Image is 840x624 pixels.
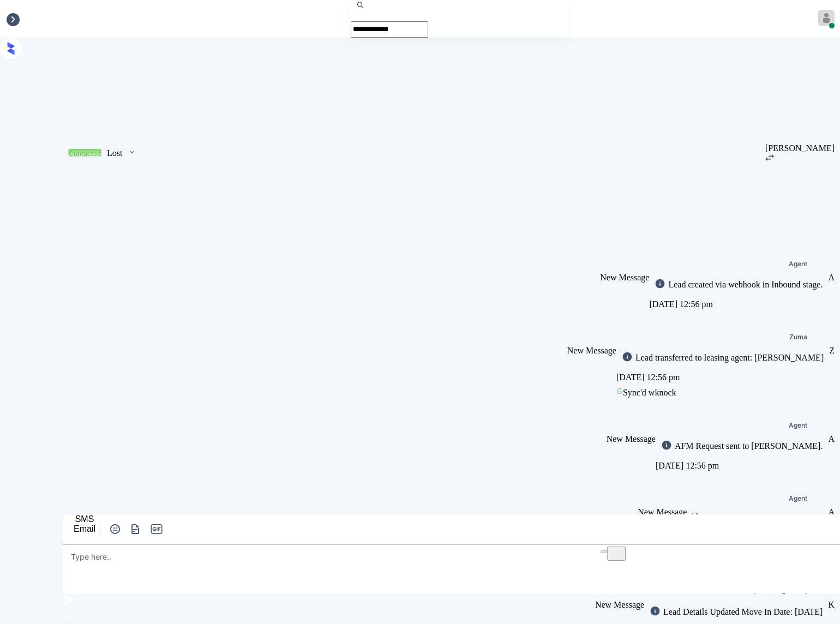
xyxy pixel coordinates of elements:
img: icon-zuma [63,609,76,622]
div: A [828,434,835,444]
div: [DATE] 12:56 pm [656,458,829,473]
img: icon-zuma [661,440,672,451]
div: [DATE] 12:56 pm [616,370,829,385]
div: Agent [789,495,807,502]
button: icon-zuma [128,523,143,536]
img: icon-zuma [129,523,142,536]
div: Zuma [789,334,807,340]
img: icon-zuma [765,154,774,161]
div: Lost [107,148,122,158]
span: New Message [607,434,656,443]
div: SMS [74,514,95,524]
div: Z [829,346,835,356]
div: Email [74,524,95,534]
div: Agent [789,422,807,429]
div: Inbox / [PERSON_NAME] [5,14,102,24]
img: icon-zuma [655,278,665,289]
div: Contacted [69,149,101,158]
div: A [828,507,835,517]
span: New Message [600,273,649,282]
img: icon-zuma [63,593,76,607]
div: A [828,273,835,283]
div: Lead transferred to leasing agent: [PERSON_NAME] [633,353,824,363]
div: Sync'd w knock [616,385,829,400]
img: icon-zuma [128,147,136,157]
div: AFM Request sent to [PERSON_NAME]. [672,441,823,451]
img: icon-zuma [622,351,633,362]
div: Lead created via webhook in Inbound stage. [665,280,823,290]
span: New Message [638,507,687,517]
div: [DATE] 12:56 pm [649,297,828,312]
span: New Message [567,346,616,355]
span: profile [3,170,19,189]
button: icon-zuma [107,523,123,536]
div: [PERSON_NAME] [765,143,835,153]
img: icon-zuma [109,523,122,536]
img: avatar [818,10,835,26]
span: Agent [789,261,807,267]
img: icon-zuma [692,513,701,524]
